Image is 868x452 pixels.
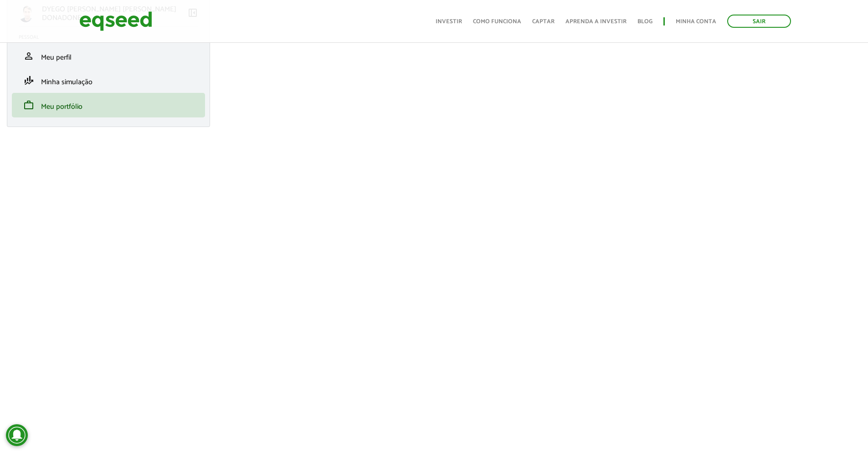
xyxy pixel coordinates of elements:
[23,51,34,61] span: person
[727,15,791,28] a: Sair
[19,51,198,61] a: personMeu perfil
[637,19,652,25] a: Blog
[23,100,34,111] span: work
[532,19,555,25] a: Captar
[436,19,462,25] a: Investir
[41,76,92,88] span: Minha simulação
[41,101,82,113] span: Meu portfólio
[12,44,205,68] li: Meu perfil
[19,75,198,86] a: finance_modeMinha simulação
[23,75,34,86] span: finance_mode
[565,19,627,25] a: Aprenda a investir
[12,93,205,117] li: Meu portfólio
[41,51,72,64] span: Meu perfil
[19,100,198,111] a: workMeu portfólio
[79,9,152,33] img: EqSeed
[12,68,205,93] li: Minha simulação
[676,19,716,25] a: Minha conta
[473,19,521,25] a: Como funciona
